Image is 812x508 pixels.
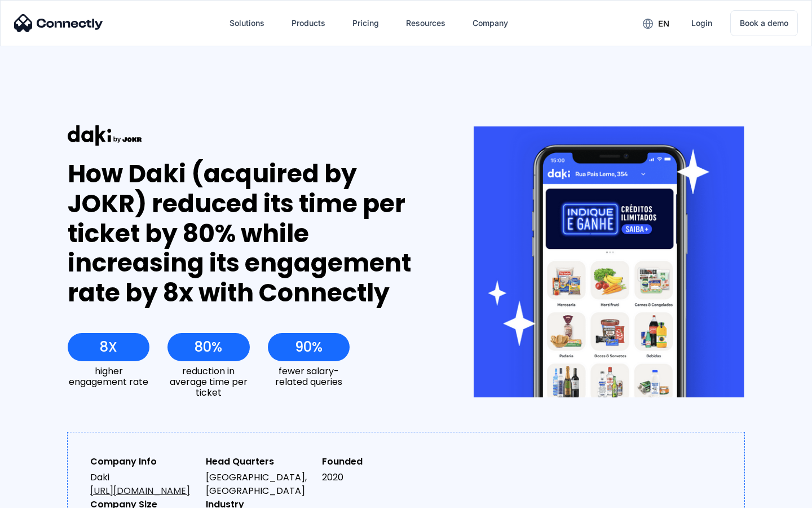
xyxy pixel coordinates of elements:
div: How Daki (acquired by JOKR) reduced its time per ticket by 80% while increasing its engagement ra... [68,159,433,308]
div: 80% [195,339,222,355]
div: Pricing [352,15,379,31]
a: Book a demo [730,10,798,36]
div: Resources [406,15,445,31]
div: 8X [100,339,117,355]
img: Connectly Logo [14,14,103,32]
div: Daki [90,471,197,498]
div: reduction in average time per ticket [167,366,249,398]
div: Head Quarters [206,455,312,468]
div: 2020 [322,471,429,484]
div: 90% [295,339,323,355]
div: Login [691,15,712,31]
div: Solutions [230,15,264,31]
div: Company [473,15,508,31]
div: Founded [322,455,429,468]
div: Products [292,15,325,31]
div: [GEOGRAPHIC_DATA], [GEOGRAPHIC_DATA] [206,471,312,498]
a: Pricing [343,10,388,37]
ul: Language list [23,488,68,504]
aside: Language selected: English [11,488,68,504]
a: [URL][DOMAIN_NAME] [90,484,190,497]
div: fewer salary-related queries [268,366,350,387]
div: Company Info [90,455,197,468]
a: Login [682,10,721,37]
div: en [658,16,669,32]
div: higher engagement rate [68,366,149,387]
